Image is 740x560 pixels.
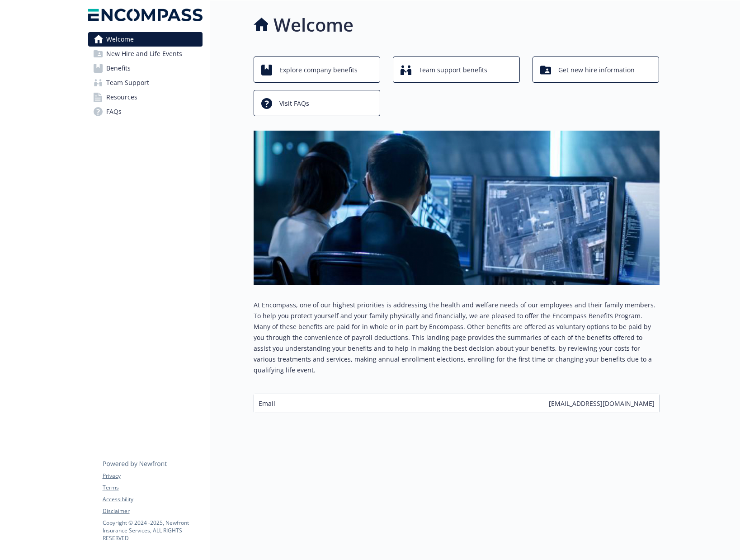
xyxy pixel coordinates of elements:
span: Visit FAQs [279,95,309,112]
span: New Hire and Life Events [106,47,182,61]
p: Copyright © 2024 - 2025 , Newfront Insurance Services, ALL RIGHTS RESERVED [103,519,202,542]
a: Welcome [88,32,203,47]
button: Explore company benefits [254,56,381,83]
span: [EMAIL_ADDRESS][DOMAIN_NAME] [549,399,655,408]
a: FAQs [88,104,203,119]
a: Privacy [103,472,202,480]
span: Team support benefits [419,61,487,79]
span: Explore company benefits [279,61,358,79]
h1: Welcome [273,11,354,38]
a: Benefits [88,61,203,75]
a: Accessibility [103,495,202,504]
span: Resources [106,90,137,104]
span: Team Support [106,75,149,90]
a: Disclaimer [103,507,202,515]
p: At Encompass, one of our highest priorities is addressing the health and welfare needs of our emp... [254,300,660,376]
a: New Hire and Life Events [88,47,203,61]
button: Get new hire information [533,56,660,83]
span: Welcome [106,32,134,47]
img: overview page banner [254,131,660,285]
a: Terms [103,484,202,492]
span: Benefits [106,61,131,75]
button: Visit FAQs [254,90,381,116]
a: Team Support [88,75,203,90]
span: FAQs [106,104,122,119]
span: Email [259,399,275,408]
button: Team support benefits [393,56,520,83]
a: Resources [88,90,203,104]
span: Get new hire information [558,61,635,79]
